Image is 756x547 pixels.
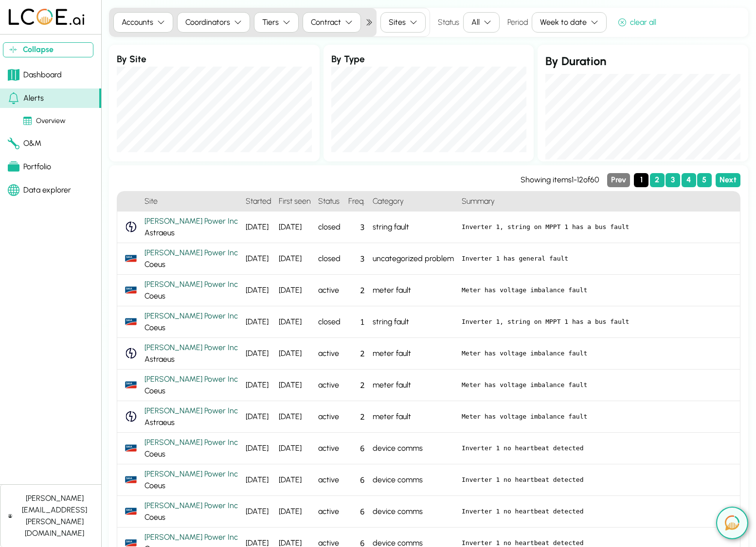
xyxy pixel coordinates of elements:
[462,317,732,327] pre: Inverter 1, string on MPPT 1 has a bus fault
[144,310,238,322] div: [PERSON_NAME] Power Inc
[144,500,238,512] div: [PERSON_NAME] Power Inc
[462,254,732,264] pre: Inverter 1 has general fault
[369,464,458,496] div: device comms
[125,411,137,422] img: WattchApi
[369,370,458,401] div: meter fault
[314,464,344,496] div: active
[314,212,344,243] div: closed
[8,138,41,149] div: O&M
[275,275,314,306] div: [DATE]
[144,500,238,523] div: Coeus
[697,173,712,187] button: Page 5
[144,531,238,543] div: [PERSON_NAME] Power Inc
[438,17,459,28] label: Status
[275,306,314,338] div: [DATE]
[242,306,275,338] div: [DATE]
[521,174,599,186] div: Showing items 1 - 12 of 60
[8,184,71,196] div: Data explorer
[369,192,458,212] h4: Category
[344,370,369,401] div: 2
[344,243,369,275] div: 3
[369,338,458,370] div: meter fault
[344,192,369,212] h4: Freq.
[311,17,341,28] div: Contract
[125,286,137,294] img: Sunny_Portal
[314,192,344,212] h4: Status
[144,247,238,259] div: [PERSON_NAME] Power Inc
[144,437,238,460] div: Coeus
[344,433,369,464] div: 6
[314,306,344,338] div: closed
[389,17,406,28] div: Sites
[314,243,344,275] div: closed
[275,212,314,243] div: [DATE]
[8,161,51,173] div: Portfolio
[23,116,66,126] div: Overview
[275,192,314,212] h4: First seen
[634,173,648,187] button: Page 1
[462,475,732,485] pre: Inverter 1 no heartbeat detected
[125,381,137,388] img: Sunny_Portal
[369,433,458,464] div: device comms
[314,275,344,306] div: active
[125,539,137,547] img: Sunny_Portal
[331,53,526,67] h3: By Type
[369,401,458,433] div: meter fault
[314,401,344,433] div: active
[344,401,369,433] div: 2
[462,380,732,390] pre: Meter has voltage imbalance fault
[344,464,369,496] div: 6
[144,279,238,290] div: [PERSON_NAME] Power Inc
[344,496,369,528] div: 6
[144,279,238,302] div: Coeus
[144,405,238,417] div: [PERSON_NAME] Power Inc
[344,306,369,338] div: 1
[314,496,344,528] div: active
[314,338,344,370] div: active
[242,401,275,433] div: [DATE]
[369,212,458,243] div: string fault
[16,493,93,539] div: [PERSON_NAME][EMAIL_ADDRESS][PERSON_NAME][DOMAIN_NAME]
[458,192,740,212] h4: Summary
[275,464,314,496] div: [DATE]
[242,496,275,528] div: [DATE]
[8,69,62,81] div: Dashboard
[144,215,238,239] div: Astraeus
[462,349,732,358] pre: Meter has voltage imbalance fault
[540,17,587,28] div: Week to date
[314,370,344,401] div: active
[125,444,137,452] img: Sunny_Portal
[125,255,137,262] img: Sunny_Portal
[144,342,238,365] div: Astraeus
[275,433,314,464] div: [DATE]
[125,318,137,325] img: Sunny_Portal
[369,306,458,338] div: string fault
[144,247,238,270] div: Coeus
[607,173,630,187] button: Previous
[3,42,93,57] button: Collapse
[117,53,312,67] h3: By Site
[144,468,238,492] div: Coeus
[242,243,275,275] div: [DATE]
[344,338,369,370] div: 2
[144,215,238,227] div: [PERSON_NAME] Power Inc
[471,17,480,28] div: All
[242,433,275,464] div: [DATE]
[144,373,238,385] div: [PERSON_NAME] Power Inc
[242,370,275,401] div: [DATE]
[545,53,740,70] h2: By Duration
[8,92,44,104] div: Alerts
[262,17,279,28] div: Tiers
[369,243,458,275] div: uncategorized problem
[725,515,739,530] img: open chat
[125,508,137,515] img: Sunny_Portal
[369,275,458,306] div: meter fault
[507,17,528,28] label: Period
[462,443,732,453] pre: Inverter 1 no heartbeat detected
[462,222,732,232] pre: Inverter 1, string on MPPT 1 has a bus fault
[369,496,458,528] div: device comms
[185,17,230,28] div: Coordinators
[144,468,238,480] div: [PERSON_NAME] Power Inc
[275,496,314,528] div: [DATE]
[462,285,732,295] pre: Meter has voltage imbalance fault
